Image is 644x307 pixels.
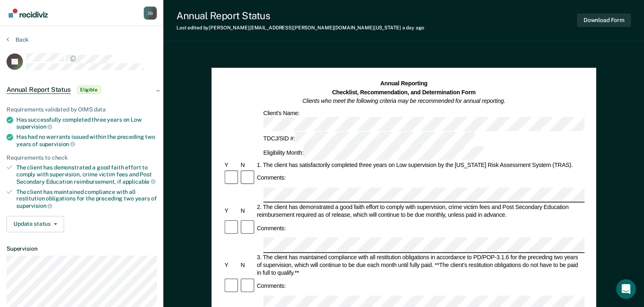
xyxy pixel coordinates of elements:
[144,7,157,20] div: J G
[77,86,100,94] span: Eligible
[577,13,631,27] button: Download Form
[16,133,157,147] div: Has had no warrants issued within the preceding two years of
[262,132,476,146] div: TDCJ/SID #:
[7,106,157,113] div: Requirements validated by OIMS data
[39,141,75,147] span: supervision
[256,225,287,232] div: Comments:
[223,261,239,269] div: Y
[256,282,287,290] div: Comments:
[402,25,424,31] span: a day ago
[380,80,428,87] strong: Annual Reporting
[16,189,157,209] div: The client has maintained compliance with all restitution obligations for the preceding two years of
[256,174,287,182] div: Comments:
[16,202,52,209] span: supervision
[239,161,256,169] div: N
[239,207,256,215] div: N
[7,216,64,232] button: Update status
[302,98,505,104] em: Clients who meet the following criteria may be recommended for annual reporting.
[16,164,157,185] div: The client has demonstrated a good faith effort to comply with supervision, crime victim fees and...
[9,9,48,18] img: Recidiviz
[176,10,424,22] div: Annual Report Status
[256,161,585,169] div: 1. The client has satisfactorily completed three years on Low supervision by the [US_STATE] Risk ...
[262,146,484,160] div: Eligibility Month:
[332,89,476,96] strong: Checklist, Recommendation, and Determination Form
[144,7,157,20] button: Profile dropdown button
[7,245,157,252] dt: Supervision
[123,178,156,185] span: applicable
[616,279,636,299] div: Open Intercom Messenger
[7,36,29,43] button: Back
[256,203,585,219] div: 2. The client has demonstrated a good faith effort to comply with supervision, crime victim fees ...
[176,25,424,31] div: Last edited by [PERSON_NAME][EMAIL_ADDRESS][PERSON_NAME][DOMAIN_NAME][US_STATE]
[256,254,585,277] div: 3. The client has maintained compliance with all restitution obligations in accordance to PD/POP-...
[16,116,157,130] div: Has successfully completed three years on Low
[223,161,239,169] div: Y
[223,207,239,215] div: Y
[16,123,52,130] span: supervision
[7,154,157,161] div: Requirements to check
[239,261,256,269] div: N
[7,86,71,94] span: Annual Report Status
